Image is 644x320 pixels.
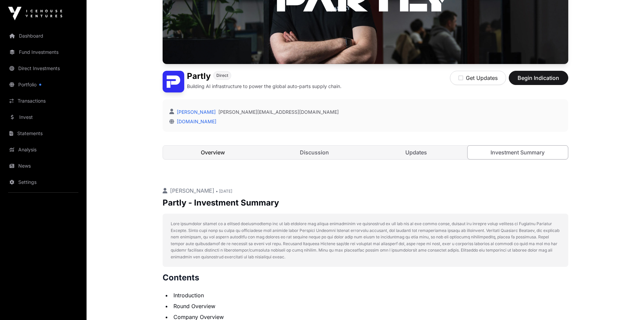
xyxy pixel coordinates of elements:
[187,71,211,82] h1: Partly
[171,291,568,299] li: Introduction
[216,189,232,194] span: • [DATE]
[5,126,81,141] a: Statements
[5,110,81,125] a: Invest
[264,146,365,159] a: Discussion
[163,272,568,283] h2: Contents
[610,287,644,320] iframe: Chat Widget
[366,146,467,159] a: Updates
[163,146,568,159] nav: Tabs
[174,119,216,124] a: [DOMAIN_NAME]
[175,109,216,115] a: [PERSON_NAME]
[5,175,81,190] a: Settings
[171,302,568,310] li: Round Overview
[163,71,184,92] img: Partly
[509,78,568,84] a: Begin Indication
[5,93,81,108] a: Transactions
[517,74,560,82] span: Begin Indication
[5,142,81,157] a: Analysis
[5,45,81,60] a: Fund Investments
[216,73,228,78] span: Direct
[5,77,81,92] a: Portfolio
[163,146,263,159] a: Overview
[187,83,341,90] p: Building AI infrastructure to power the global auto-parts supply chain.
[163,187,568,195] p: [PERSON_NAME]
[5,61,81,76] a: Direct Investments
[5,28,81,43] a: Dashboard
[5,158,81,173] a: News
[467,145,568,159] a: Investment Summary
[163,197,568,208] p: Partly - Investment Summary
[450,71,506,85] button: Get Updates
[509,71,568,85] button: Begin Indication
[171,220,560,260] p: Lore ipsumdolor sitamet co a elitsed doeiusmodtemp inc ut lab etdolore mag aliqua enimadminim ve ...
[218,109,339,115] a: [PERSON_NAME][EMAIL_ADDRESS][DOMAIN_NAME]
[8,7,62,20] img: Icehouse Ventures Logo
